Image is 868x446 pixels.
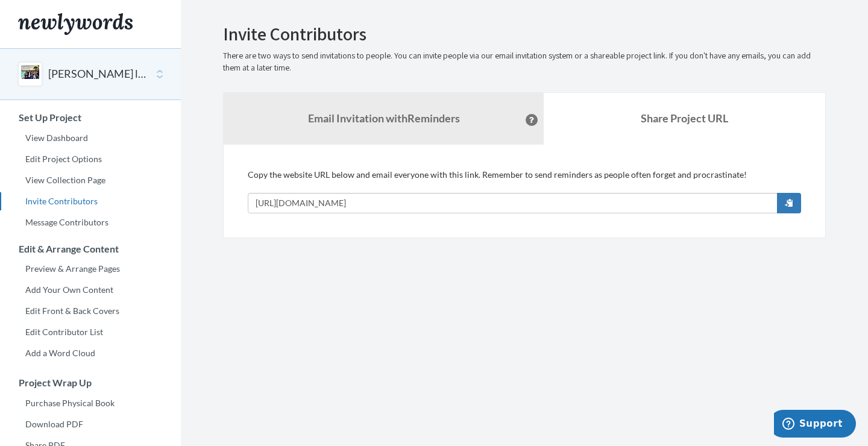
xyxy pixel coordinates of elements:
img: Newlywords logo [18,13,133,35]
b: Share Project URL [641,111,728,125]
h3: Set Up Project [1,112,181,123]
h3: Edit & Arrange Content [1,243,181,254]
p: There are two ways to send invitations to people. You can invite people via our email invitation ... [223,50,826,74]
iframe: Opens a widget where you can chat to one of our agents [774,410,856,440]
h3: Project Wrap Up [1,377,181,388]
div: Copy the website URL below and email everyone with this link. Remember to send reminders as peopl... [248,169,801,213]
button: [PERSON_NAME] leaving book [48,66,146,82]
h2: Invite Contributors [223,24,826,44]
strong: Email Invitation with Reminders [308,111,460,125]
